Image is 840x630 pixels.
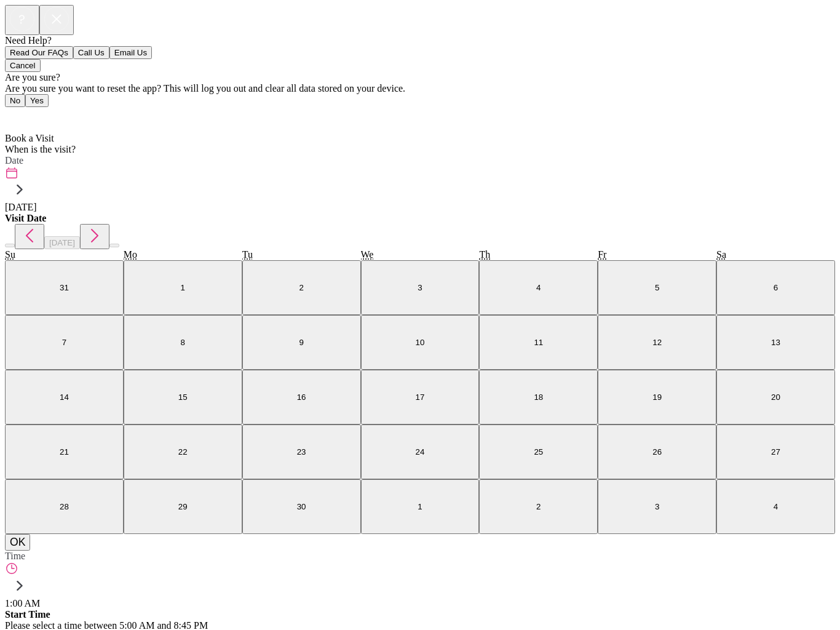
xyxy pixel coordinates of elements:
[5,534,30,551] button: OK
[60,502,69,511] abbr: September 28, 2025
[44,236,80,249] button: [DATE]
[124,260,242,315] button: September 1, 2025
[5,479,124,534] button: September 28, 2025
[652,338,662,347] abbr: September 12, 2025
[5,144,835,155] div: When is the visit?
[5,598,40,608] span: 1:00 AM
[297,393,306,402] abbr: September 16, 2025
[5,425,124,479] button: September 21, 2025
[60,283,69,292] abbr: August 31, 2025
[416,447,425,457] abbr: September 24, 2025
[418,502,422,511] abbr: October 1, 2025
[5,46,73,59] button: Read Our FAQs
[178,393,188,402] abbr: September 15, 2025
[5,35,835,46] div: Need Help?
[598,479,716,534] button: October 3, 2025
[242,315,361,370] button: September 9, 2025
[5,59,41,72] button: Cancel
[655,502,659,511] abbr: October 3, 2025
[534,447,543,457] abbr: September 25, 2025
[181,283,185,292] abbr: September 1, 2025
[109,46,152,59] button: Email Us
[361,249,374,260] abbr: Wednesday
[716,315,835,370] button: September 13, 2025
[479,260,598,315] button: September 4, 2025
[416,393,425,402] abbr: September 17, 2025
[5,202,37,212] span: [DATE]
[242,479,361,534] button: September 30, 2025
[5,260,124,315] button: August 31, 2025
[49,238,75,247] span: [DATE]
[655,283,659,292] abbr: September 5, 2025
[297,502,306,511] abbr: September 30, 2025
[178,502,188,511] abbr: September 29, 2025
[62,338,66,347] abbr: September 7, 2025
[771,393,780,402] abbr: September 20, 2025
[479,479,598,534] button: October 2, 2025
[479,425,598,479] button: September 25, 2025
[5,155,23,165] span: Date
[652,393,662,402] abbr: September 19, 2025
[716,370,835,425] button: September 20, 2025
[73,46,109,59] button: Call Us
[361,315,480,370] button: September 10, 2025
[12,111,36,121] span: Home
[242,425,361,479] button: September 23, 2025
[242,249,253,260] abbr: Tuesday
[5,213,46,223] strong: Visit Date
[534,393,543,402] abbr: September 18, 2025
[124,370,242,425] button: September 15, 2025
[242,260,361,315] button: September 2, 2025
[771,447,780,457] abbr: September 27, 2025
[598,315,716,370] button: September 12, 2025
[5,111,36,121] a: Home
[297,447,306,457] abbr: September 23, 2025
[5,609,50,620] strong: Start Time
[774,283,778,292] abbr: September 6, 2025
[5,315,124,370] button: September 7, 2025
[716,260,835,315] button: September 6, 2025
[242,370,361,425] button: September 16, 2025
[5,94,25,107] button: No
[418,283,422,292] abbr: September 3, 2025
[652,447,662,457] abbr: September 26, 2025
[716,425,835,479] button: September 27, 2025
[771,338,780,347] abbr: September 13, 2025
[60,393,69,402] abbr: September 14, 2025
[5,133,54,143] span: Book a Visit
[598,370,716,425] button: September 19, 2025
[361,479,480,534] button: October 1, 2025
[598,249,606,260] abbr: Friday
[361,425,480,479] button: September 24, 2025
[178,447,188,457] abbr: September 22, 2025
[479,249,490,260] abbr: Thursday
[536,283,541,292] abbr: September 4, 2025
[716,479,835,534] button: October 4, 2025
[598,260,716,315] button: September 5, 2025
[181,338,185,347] abbr: September 8, 2025
[124,479,242,534] button: September 29, 2025
[361,260,480,315] button: September 3, 2025
[774,502,778,511] abbr: October 4, 2025
[124,249,137,260] abbr: Monday
[534,338,543,347] abbr: September 11, 2025
[598,425,716,479] button: September 26, 2025
[416,338,425,347] abbr: September 10, 2025
[124,425,242,479] button: September 22, 2025
[5,551,25,561] span: Time
[716,249,726,260] abbr: Saturday
[5,72,835,83] div: Are you sure?
[124,315,242,370] button: September 8, 2025
[5,370,124,425] button: September 14, 2025
[25,94,49,107] button: Yes
[479,370,598,425] button: September 18, 2025
[5,83,835,94] div: Are you sure you want to reset the app? This will log you out and clear all data stored on your d...
[60,447,69,457] abbr: September 21, 2025
[361,370,480,425] button: September 17, 2025
[536,502,541,511] abbr: October 2, 2025
[479,315,598,370] button: September 11, 2025
[299,338,303,347] abbr: September 9, 2025
[299,283,303,292] abbr: September 2, 2025
[5,249,15,260] abbr: Sunday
